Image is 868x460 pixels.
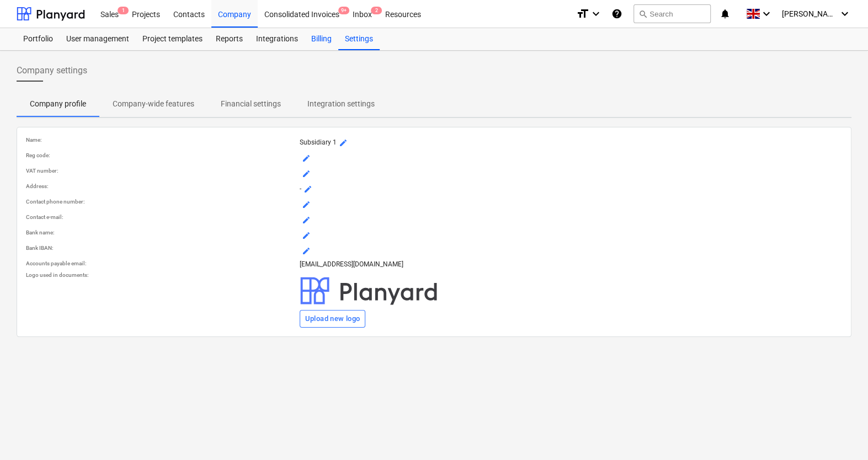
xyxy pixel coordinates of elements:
[26,260,295,267] p: Accounts payable email :
[17,28,60,50] a: Portfolio
[838,7,851,20] i: keyboard_arrow_down
[760,7,773,20] i: keyboard_arrow_down
[300,183,842,196] p: -
[26,152,295,159] p: Reg code :
[339,138,348,147] span: mode_edit
[302,231,311,240] span: mode_edit
[302,154,311,163] span: mode_edit
[26,167,295,174] p: VAT number :
[720,7,731,20] i: notifications
[782,9,837,18] span: [PERSON_NAME]
[113,98,194,110] p: Company-wide features
[17,64,87,77] span: Company settings
[26,183,295,190] p: Address :
[26,244,295,252] p: Bank IBAN :
[302,247,311,255] span: mode_edit
[305,313,360,325] div: Upload new logo
[60,28,136,50] a: User management
[300,136,842,149] p: Subsidiary 1
[26,213,295,221] p: Contact e-mail :
[26,271,295,279] p: Logo used in documents :
[26,229,295,236] p: Bank name :
[576,7,589,20] i: format_size
[118,7,129,14] span: 1
[30,98,86,110] p: Company profile
[303,185,312,194] span: mode_edit
[633,4,711,23] button: Search
[371,7,382,14] span: 2
[305,28,338,50] a: Billing
[221,98,281,110] p: Financial settings
[26,198,295,205] p: Contact phone number :
[302,216,311,224] span: mode_edit
[136,28,209,50] a: Project templates
[300,260,842,269] p: [EMAIL_ADDRESS][DOMAIN_NAME]
[638,9,647,18] span: search
[209,28,249,50] a: Reports
[589,7,603,20] i: keyboard_arrow_down
[307,98,375,110] p: Integration settings
[249,28,305,50] a: Integrations
[338,28,380,50] a: Settings
[813,407,868,460] iframe: Chat Widget
[611,7,622,20] i: Knowledge base
[302,169,311,178] span: mode_edit
[338,7,349,14] span: 9+
[302,200,311,209] span: mode_edit
[300,310,366,328] button: Upload new logo
[26,136,295,143] p: Name :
